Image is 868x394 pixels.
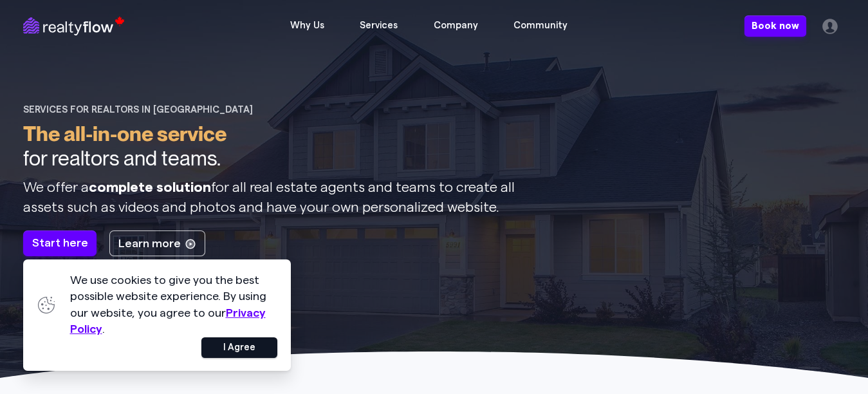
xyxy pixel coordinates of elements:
div: Services for realtors in [GEOGRAPHIC_DATA] [23,104,517,116]
button: I Agree [201,337,277,358]
span: for realtors and teams. [23,146,221,170]
a: Learn more [109,230,205,256]
p: We offer a for all real estate agents and teams to create all assets such as videos and photos an... [23,178,517,217]
a: Start here [23,230,97,256]
a: Book now [744,15,806,37]
a: Privacy Policy [70,307,266,335]
span: Learn more [118,237,181,251]
strong: The all-in-one service [23,121,226,147]
span: Services [349,15,409,36]
span: Why Us [279,15,335,36]
p: We use cookies to give you the best possible website experience. By using our website, you agree ... [70,272,278,337]
strong: complete solution [89,180,211,194]
span: Community [503,15,578,36]
span: Company [423,15,488,36]
a: Full agency services for realtors and real estate in Calgary Canada. [23,16,113,35]
span: Book now [752,21,799,32]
